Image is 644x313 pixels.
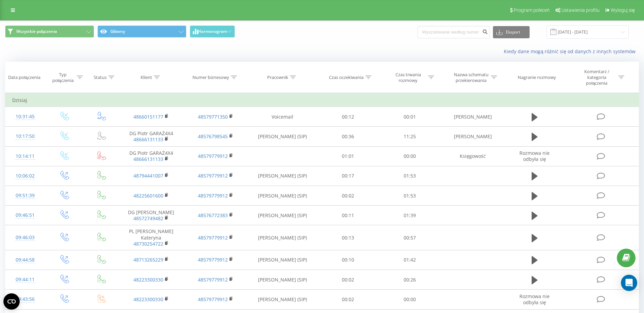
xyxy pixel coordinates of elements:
[317,127,379,146] td: 00:36
[441,146,505,166] td: Księgowość
[267,75,288,80] div: Pracownik
[317,290,379,309] td: 00:02
[611,7,635,13] span: Wyloguj się
[518,75,556,80] div: Nagranie rozmowy
[133,172,163,179] a: 48794441007
[248,290,317,309] td: [PERSON_NAME] (SIP)
[16,29,57,34] span: Wszystkie połączenia
[379,290,441,309] td: 00:00
[133,241,163,247] a: 48730254722
[379,166,441,186] td: 01:53
[141,75,152,80] div: Klient
[248,127,317,146] td: [PERSON_NAME] (SIP)
[453,72,489,83] div: Nazwa schematu przekierowania
[133,113,163,120] a: 48660151177
[12,189,38,202] div: 09:51:39
[390,72,426,83] div: Czas trwania rozmowy
[317,146,379,166] td: 01:01
[94,75,107,80] div: Status
[379,270,441,290] td: 00:26
[133,296,163,302] a: 48223300330
[12,231,38,244] div: 09:46:03
[192,75,229,80] div: Numer biznesowy
[198,256,228,263] a: 48579779912
[317,270,379,290] td: 00:02
[379,225,441,250] td: 00:57
[248,270,317,290] td: [PERSON_NAME] (SIP)
[248,206,317,225] td: [PERSON_NAME] (SIP)
[248,107,317,127] td: Voicemail
[198,133,228,140] a: 48576798545
[12,169,38,183] div: 10:06:02
[379,186,441,206] td: 01:53
[198,192,228,199] a: 48579779912
[198,212,228,218] a: 48576772383
[519,150,550,162] span: Rozmowa nie odbyła się
[379,146,441,166] td: 00:00
[504,48,639,55] a: Kiedy dane mogą różnić się od danych z innych systemów
[317,225,379,250] td: 00:13
[493,26,530,38] button: Eksport
[317,107,379,127] td: 00:12
[133,156,163,162] a: 48666131133
[133,136,163,143] a: 48666131133
[441,127,505,146] td: [PERSON_NAME]
[198,113,228,120] a: 48579771350
[198,29,227,34] span: Harmonogram
[3,293,20,310] button: Open CMP widget
[317,186,379,206] td: 00:02
[12,273,38,286] div: 09:44:11
[317,250,379,270] td: 00:10
[190,25,235,38] button: Harmonogram
[119,146,183,166] td: DG Piotr GARAŻ4X4
[8,75,40,80] div: Data połączenia
[248,250,317,270] td: [PERSON_NAME] (SIP)
[5,25,94,38] button: Wszystkie połączenia
[379,250,441,270] td: 01:42
[133,215,163,222] a: 48572749482
[119,225,183,250] td: PL [PERSON_NAME] Kateryna
[562,7,600,13] span: Ustawienia profilu
[329,75,364,80] div: Czas oczekiwania
[198,172,228,179] a: 48579779912
[97,25,186,38] button: Główny
[198,153,228,159] a: 48579779912
[379,107,441,127] td: 00:01
[51,72,75,83] div: Typ połączenia
[441,107,505,127] td: [PERSON_NAME]
[133,256,163,263] a: 48713265229
[12,209,38,222] div: 09:46:51
[198,234,228,241] a: 48579779912
[12,130,38,143] div: 10:17:50
[133,192,163,199] a: 48225601600
[379,127,441,146] td: 11:25
[577,69,617,86] div: Komentarz / kategoria połączenia
[317,206,379,225] td: 00:11
[519,293,550,306] span: Rozmowa nie odbyła się
[198,276,228,283] a: 48579779912
[12,293,38,306] div: 09:43:56
[12,150,38,163] div: 10:14:11
[133,276,163,283] a: 48223300330
[5,93,639,107] td: Dzisiaj
[248,166,317,186] td: [PERSON_NAME] (SIP)
[12,110,38,123] div: 10:31:45
[514,7,550,13] span: Program poleceń
[198,296,228,302] a: 48579779912
[119,127,183,146] td: DG Piotr GARAŻ4X4
[317,166,379,186] td: 00:17
[248,225,317,250] td: [PERSON_NAME] (SIP)
[418,26,490,38] input: Wyszukiwanie według numeru
[12,253,38,267] div: 09:44:58
[379,206,441,225] td: 01:39
[621,275,637,291] div: Open Intercom Messenger
[119,206,183,225] td: DG [PERSON_NAME]
[248,186,317,206] td: [PERSON_NAME] (SIP)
